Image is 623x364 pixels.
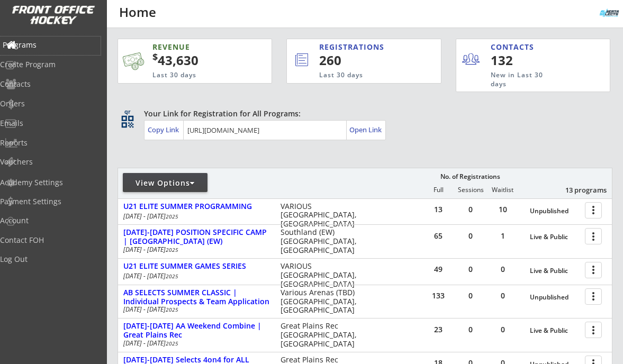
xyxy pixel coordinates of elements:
[455,186,486,194] div: Sessions
[281,322,362,348] div: Great Plains Rec [GEOGRAPHIC_DATA], [GEOGRAPHIC_DATA]
[144,108,580,119] div: Your Link for Registration for All Programs:
[120,114,136,130] button: qr_code
[552,185,607,195] div: 13 programs
[152,42,228,52] div: REVENUE
[491,71,561,89] div: New in Last 30 days
[319,71,397,80] div: Last 30 days
[123,288,269,306] div: AB SELECTS SUMMER CLASSIC | Individual Prospects & Team Application
[455,206,486,213] div: 0
[123,322,269,340] div: [DATE]-[DATE] AA Weekend Combine | Great Plains Rec
[487,232,519,240] div: 1
[152,71,228,80] div: Last 30 days
[455,266,486,273] div: 0
[491,42,539,52] div: CONTACTS
[487,326,519,333] div: 0
[166,246,178,253] em: 2025
[530,267,580,275] div: Live & Public
[585,288,602,305] button: more_vert
[422,232,454,240] div: 65
[486,186,518,194] div: Waitlist
[123,340,266,347] div: [DATE] - [DATE]
[487,266,519,273] div: 0
[319,51,405,69] div: 260
[585,202,602,219] button: more_vert
[455,326,486,333] div: 0
[455,292,486,299] div: 0
[422,186,454,194] div: Full
[123,228,269,246] div: [DATE]-[DATE] POSITION SPECIFIC CAMP | [GEOGRAPHIC_DATA] (EW)
[123,306,266,313] div: [DATE] - [DATE]
[530,327,580,334] div: Live & Public
[123,262,269,271] div: U21 ELITE SUMMER GAMES SERIES
[281,288,362,315] div: Various Arenas (TBD) [GEOGRAPHIC_DATA], [GEOGRAPHIC_DATA]
[123,202,269,211] div: U21 ELITE SUMMER PROGRAMMING
[455,232,486,240] div: 0
[491,51,556,69] div: 132
[166,340,178,347] em: 2025
[530,233,580,241] div: Live & Public
[422,206,454,213] div: 13
[166,306,178,313] em: 2025
[585,322,602,338] button: more_vert
[349,125,383,134] div: Open Link
[487,206,519,213] div: 10
[148,125,181,134] div: Copy Link
[166,272,178,280] em: 2025
[166,213,178,220] em: 2025
[585,228,602,244] button: more_vert
[319,42,398,52] div: REGISTRATIONS
[281,202,362,229] div: VARIOUS [GEOGRAPHIC_DATA], [GEOGRAPHIC_DATA]
[281,228,362,254] div: Southland (EW) [GEOGRAPHIC_DATA], [GEOGRAPHIC_DATA]
[530,294,580,301] div: Unpublished
[3,41,98,49] div: Programs
[530,207,580,215] div: Unpublished
[281,262,362,288] div: VARIOUS [GEOGRAPHIC_DATA], [GEOGRAPHIC_DATA]
[585,262,602,278] button: more_vert
[422,326,454,333] div: 23
[152,51,238,69] div: 43,630
[437,173,503,180] div: No. of Registrations
[121,108,133,115] div: qr
[152,50,158,63] sup: $
[487,292,519,299] div: 0
[123,273,266,279] div: [DATE] - [DATE]
[123,247,266,253] div: [DATE] - [DATE]
[349,123,383,138] a: Open Link
[422,292,454,299] div: 133
[123,178,207,188] div: View Options
[123,213,266,220] div: [DATE] - [DATE]
[422,266,454,273] div: 49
